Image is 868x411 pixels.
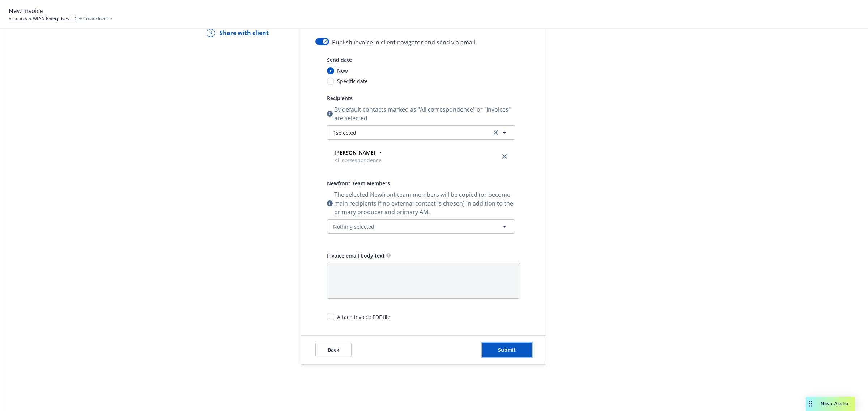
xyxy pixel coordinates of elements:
[498,346,516,353] span: Submit
[332,38,475,47] span: Publish invoice in client navigator and send via email
[9,16,27,22] a: Accounts
[327,180,390,187] span: Newfront Team Members
[333,223,374,230] span: Nothing selected
[33,16,77,22] a: WLSN Enterprises LLC
[806,397,815,411] div: Drag to move
[334,105,515,122] span: By default contacts marked as "All correspondence" or "Invoices" are selected
[327,78,334,85] input: Specific date
[337,313,390,321] div: Attach invoice PDF file
[220,29,269,37] div: Share with client
[806,397,855,411] button: Nova Assist
[335,156,382,164] span: All correspondence
[327,95,353,101] span: Recipients
[492,128,500,137] a: clear selection
[83,16,112,22] span: Create Invoice
[327,252,385,259] span: Invoice email body text
[207,29,215,37] div: 3
[327,67,334,74] input: Now
[333,129,356,137] span: 1 selected
[327,219,515,234] button: Nothing selected
[337,77,368,85] span: Specific date
[327,56,352,63] span: Send date
[500,152,509,161] a: close
[328,346,339,353] span: Back
[337,67,348,74] span: Now
[334,190,515,216] span: The selected Newfront team members will be copied (or become main recipients if no external conta...
[315,343,352,357] button: Back
[9,6,43,16] span: New Invoice
[327,125,515,140] button: 1selectedclear selection
[482,343,532,357] button: Submit
[821,401,849,407] span: Nova Assist
[335,149,375,156] strong: [PERSON_NAME]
